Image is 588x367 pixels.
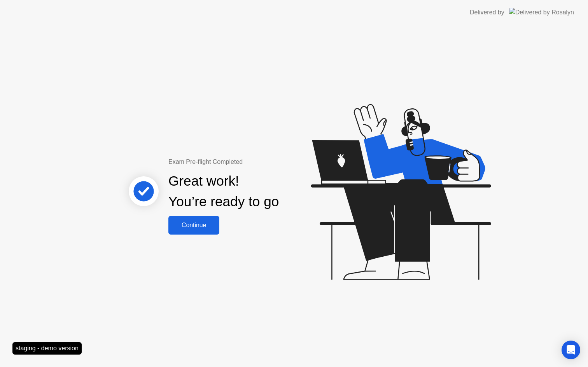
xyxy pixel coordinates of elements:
[171,222,217,229] div: Continue
[562,341,580,359] div: Open Intercom Messenger
[168,171,279,212] div: Great work! You’re ready to go
[470,8,504,17] div: Delivered by
[509,8,574,17] img: Delivered by Rosalyn
[168,216,219,235] button: Continue
[168,157,329,167] div: Exam Pre-flight Completed
[12,342,82,355] div: staging - demo version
